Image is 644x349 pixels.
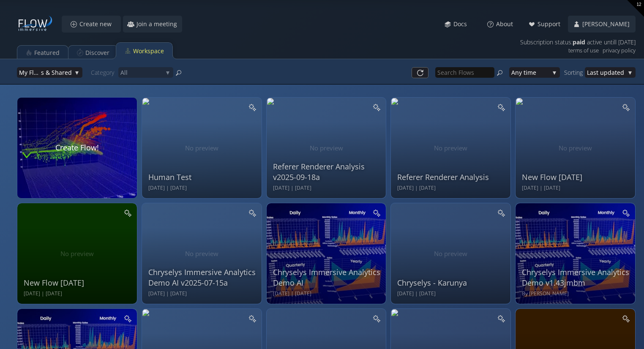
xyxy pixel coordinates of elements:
[568,45,599,56] a: terms of use
[522,267,631,288] div: Chryselys Immersive Analytics Demo v1.43jmbm
[273,161,382,183] div: Referer Renderer Analysis v2025-09-18a
[527,67,549,78] span: me
[148,172,257,183] div: Human Test
[273,290,382,297] div: [DATE] | [DATE]
[34,45,60,61] div: Featured
[397,185,506,192] div: [DATE] | [DATE]
[24,278,133,288] div: New Flow [DATE]
[511,67,527,78] span: Any ti
[85,45,109,61] div: Discover
[19,67,41,78] span: My Flow
[41,67,72,78] span: s & Shared
[496,20,518,28] span: About
[582,20,635,28] span: [PERSON_NAME]
[397,290,506,297] div: [DATE] | [DATE]
[148,267,257,288] div: Chryselys Immersive Analytics Demo AI v2025-07-15a
[587,67,593,78] span: La
[136,20,182,28] span: Join a meeting
[273,185,382,192] div: [DATE] | [DATE]
[593,67,625,78] span: st updated
[148,185,257,192] div: [DATE] | [DATE]
[133,43,164,59] div: Workspace
[273,267,382,288] div: Chryselys Immersive Analytics Demo AI
[564,67,585,78] div: Sorting
[603,45,636,56] a: privacy policy
[397,278,506,288] div: Chryselys - Karunya
[397,172,506,183] div: Referer Renderer Analysis
[522,185,631,192] div: [DATE] | [DATE]
[79,20,117,28] span: Create new
[522,290,631,297] div: By [PERSON_NAME]
[24,290,133,297] div: [DATE] | [DATE]
[537,20,565,28] span: Support
[435,67,494,78] input: Search Flows
[522,172,631,183] div: New Flow [DATE]
[453,20,472,28] span: Docs
[148,290,257,297] div: [DATE] | [DATE]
